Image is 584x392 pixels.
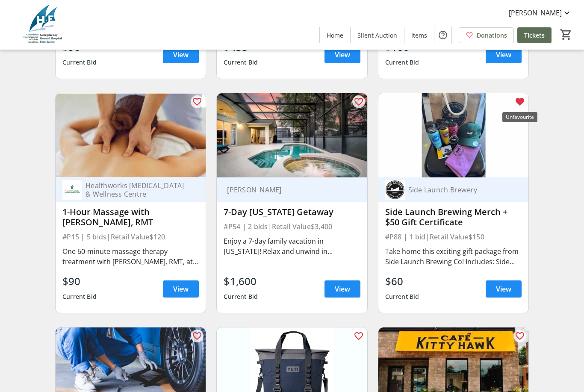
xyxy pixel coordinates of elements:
span: View [335,50,350,60]
img: Healthworks Chiropractic & Wellness Centre [62,180,82,200]
img: 7-Day Florida Getaway [217,93,367,178]
div: Current Bid [385,289,419,304]
div: #P54 | 2 bids | Retail Value $3,400 [224,221,360,233]
span: Items [411,31,427,40]
img: 1-Hour Massage with Cheryl Pinnell, RMT [56,93,206,178]
span: [PERSON_NAME] [509,8,562,18]
img: Side Launch Brewery [385,180,405,200]
span: View [496,50,511,60]
div: $90 [62,274,97,289]
div: Unfavourite [502,112,537,122]
a: View [324,280,360,298]
a: Silent Auction [351,27,404,43]
img: Side Launch Brewing Merch + $50 Gift Certificate [378,93,528,178]
a: View [163,280,199,298]
mat-icon: favorite_outline [354,97,364,107]
span: Donations [477,31,507,40]
span: View [173,50,189,60]
a: View [324,46,360,63]
a: Items [404,27,434,43]
button: Help [434,27,451,44]
div: Take home this exciting gift package from Side Launch Brewing Co! Includes: Side Launch Hat, T-Sh... [385,246,522,267]
span: View [173,284,189,294]
a: View [486,46,522,63]
div: Current Bid [224,55,258,70]
span: Silent Auction [357,31,397,40]
mat-icon: favorite_outline [354,331,364,341]
span: View [496,284,511,294]
div: 1-Hour Massage with [PERSON_NAME], RMT [62,207,199,227]
div: Healthworks [MEDICAL_DATA] & Wellness Centre [82,181,189,198]
span: Tickets [524,31,545,40]
div: Side Launch Brewing Merch + $50 Gift Certificate [385,207,522,227]
div: Current Bid [62,55,97,70]
div: Current Bid [62,289,97,304]
div: Enjoy a 7-day family vacation in [US_STATE]! Relax and unwind in [GEOGRAPHIC_DATA], nestled upon ... [224,236,360,256]
div: #P15 | 5 bids | Retail Value $120 [62,231,199,243]
a: View [486,280,522,298]
mat-icon: favorite_outline [192,97,202,107]
mat-icon: favorite_outline [515,331,525,341]
a: Home [320,27,350,43]
div: One 60-minute massage therapy treatment with [PERSON_NAME], RMT, at Healthworks [MEDICAL_DATA] & ... [62,246,199,267]
div: 7-Day [US_STATE] Getaway [224,207,360,217]
img: Georgian Bay General Hospital Foundation's Logo [5,3,81,46]
div: $1,600 [224,274,258,289]
mat-icon: favorite [515,97,525,107]
div: Current Bid [224,289,258,304]
div: Current Bid [385,55,419,70]
div: $60 [385,274,419,289]
div: [PERSON_NAME] [224,186,350,194]
div: Side Launch Brewery [405,186,511,194]
mat-icon: favorite_outline [192,331,202,341]
a: View [163,46,199,63]
a: Donations [459,27,514,43]
div: #P88 | 1 bid | Retail Value $150 [385,231,522,243]
span: Home [327,31,343,40]
button: Cart [558,27,574,42]
span: View [335,284,350,294]
a: Tickets [517,27,552,43]
button: [PERSON_NAME] [502,6,579,20]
